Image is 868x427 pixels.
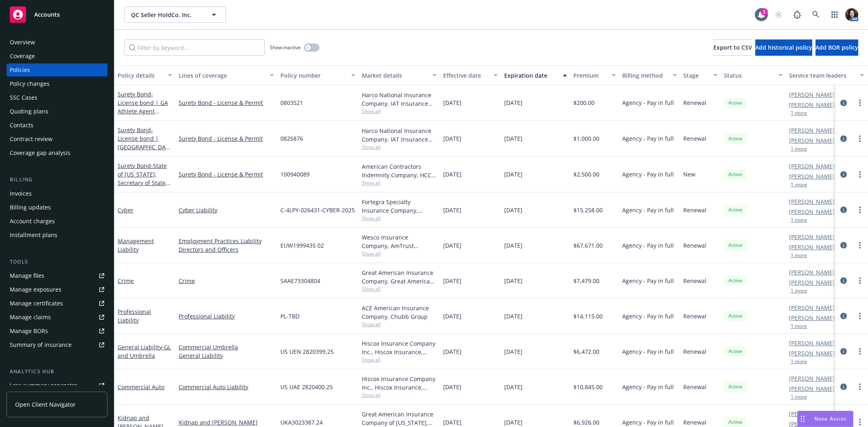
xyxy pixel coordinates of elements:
button: 1 more [791,146,807,151]
button: Premium [570,65,619,85]
span: Show all [362,356,437,363]
button: Lines of coverage [175,65,277,85]
a: Professional Liability [118,308,151,324]
span: [DATE] [504,134,523,143]
span: Agency - Pay in full [622,418,674,427]
span: Renewal [683,241,706,250]
a: [PERSON_NAME] [789,172,835,181]
a: more [855,240,865,250]
a: [PERSON_NAME] [789,90,835,99]
button: Status [721,65,786,85]
a: more [855,276,865,285]
a: General Liability [118,343,171,359]
a: more [855,134,865,144]
div: Coverage gap analysis [10,146,70,159]
button: Add historical policy [755,39,812,56]
span: [DATE] [443,241,461,250]
div: Manage BORs [10,325,48,338]
a: Cyber [118,206,133,214]
a: Surety Bond [118,90,168,124]
a: circleInformation [839,240,848,250]
div: Quoting plans [10,105,48,118]
span: Add BOR policy [816,44,858,51]
a: Kidnap and [PERSON_NAME] [179,418,274,427]
a: Overview [7,36,107,49]
a: Quoting plans [7,105,107,118]
span: Agency - Pay in full [622,98,674,107]
div: Status [724,71,774,80]
a: [PERSON_NAME] [789,233,835,241]
span: $14,115.00 [573,312,603,320]
a: Surety Bond - License & Permit [179,98,274,107]
a: Policy changes [7,77,107,90]
span: Manage exposures [7,283,107,296]
button: 1 more [791,359,807,364]
a: Surety Bond - License & Permit [179,170,274,179]
span: Agency - Pay in full [622,206,674,214]
span: Renewal [683,418,706,427]
span: Add historical policy [755,44,812,51]
span: Show inactive [270,44,301,51]
span: Agency - Pay in full [622,170,674,179]
div: Installment plans [10,229,57,242]
a: [PERSON_NAME] [789,197,835,206]
span: Show all [362,250,437,257]
a: Account charges [7,215,107,228]
a: Directors and Officers [179,245,274,254]
div: Coverage [10,50,35,63]
div: Policies [10,63,30,76]
div: Drag to move [798,411,808,427]
span: Agency - Pay in full [622,347,674,356]
div: Fortegra Specialty Insurance Company, Fortegra Specialty Insurance Company, RT Specialty Insuranc... [362,198,437,215]
a: circleInformation [839,134,848,144]
button: 1 more [791,324,807,329]
a: more [855,170,865,179]
span: [DATE] [504,418,523,427]
span: [DATE] [443,134,461,143]
a: Surety Bond [118,162,170,212]
a: [PERSON_NAME] [789,100,835,109]
a: Loss summary generator [7,379,107,392]
a: Manage files [7,269,107,282]
a: [PERSON_NAME] [789,410,835,418]
a: circleInformation [839,382,848,392]
span: Renewal [683,206,706,214]
a: Report a Bug [789,7,805,23]
div: Billing method [622,71,668,80]
div: Premium [573,71,607,80]
div: Policy number [280,71,346,80]
span: Renewal [683,347,706,356]
div: Loss summary generator [10,379,77,392]
div: Manage certificates [10,297,63,310]
a: SSC Cases [7,91,107,104]
a: Accounts [7,3,107,26]
a: circleInformation [839,276,848,285]
div: Harco National Insurance Company, IAT Insurance Group [362,91,437,108]
button: Export to CSV [713,39,752,56]
span: Show all [362,392,437,399]
a: [PERSON_NAME] [789,126,835,135]
span: Renewal [683,98,706,107]
a: more [855,98,865,108]
div: Expiration date [504,71,558,80]
div: American Contractors Indemnity Company, HCC Surety [362,162,437,179]
a: circleInformation [839,205,848,215]
a: Crime [179,277,274,285]
span: EUW1999435 02 [280,241,324,250]
a: [PERSON_NAME] [789,314,835,322]
span: [DATE] [504,170,523,179]
a: more [855,205,865,215]
a: Policies [7,63,107,76]
span: Agency - Pay in full [622,383,674,391]
button: Stage [680,65,721,85]
div: Service team leaders [789,71,855,80]
span: [DATE] [443,383,461,391]
a: Surety Bond [118,126,169,168]
span: Renewal [683,312,706,320]
a: Manage BORs [7,325,107,338]
span: Active [727,135,743,142]
a: [PERSON_NAME] [789,303,835,312]
button: 1 more [791,182,807,187]
span: $10,845.00 [573,383,603,391]
span: Renewal [683,383,706,391]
